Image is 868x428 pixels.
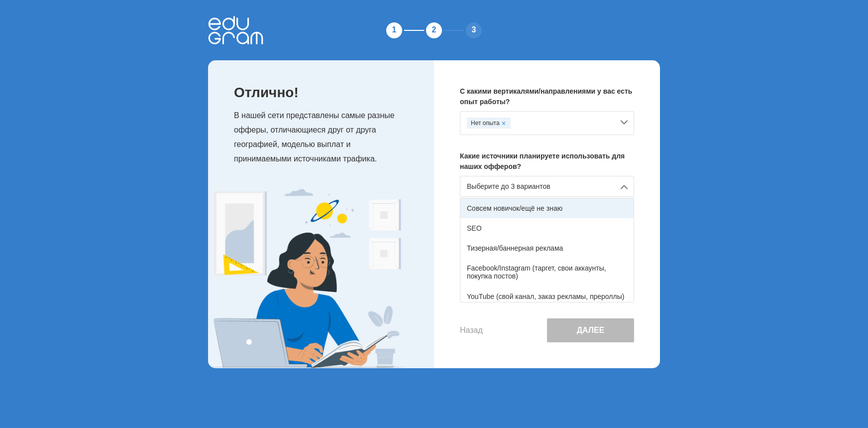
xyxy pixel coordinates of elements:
[384,20,404,40] div: 1
[460,238,634,258] div: Тизерная/баннерная реклама
[467,118,511,129] div: Нет опыта
[234,86,414,99] p: Отлично!
[460,176,634,197] div: Выберите до 3 вариантов
[547,318,634,342] button: Далее
[460,198,634,218] div: Совсем новичок/ещё не знаю
[234,109,414,166] p: В нашей сети представлены самые разные офферы, отличающиеся друг от друга географией, моделью вып...
[460,326,483,335] button: Назад
[424,20,444,40] div: 2
[460,151,634,172] p: Какие источники планируете использовать для наших офферов?
[460,258,634,286] div: Facebook/Instagram (таргет, свои аккаунты, покупка постов)
[460,86,634,107] p: С какими вертикалями/направлениями у вас есть опыт работы?
[208,189,407,368] img: Expert Image
[464,20,484,40] div: 3
[460,218,634,238] div: SEO
[460,286,634,306] div: YouTube (свой канал, заказ рекламы, прероллы)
